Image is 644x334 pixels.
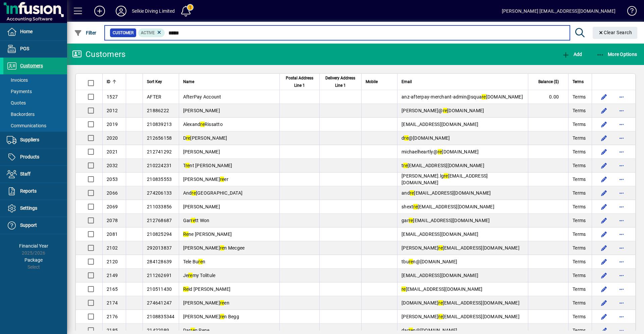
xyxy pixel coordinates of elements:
[107,300,118,306] span: 2174
[183,273,216,278] span: Je my Tolitule
[438,300,443,306] em: re
[185,163,190,168] em: re
[147,78,162,85] span: Sort Key
[107,177,118,182] span: 2053
[596,52,637,57] span: More Options
[401,286,483,292] span: [EMAIL_ADDRESS][DOMAIN_NAME]
[183,135,227,141] span: D [PERSON_NAME]
[616,311,627,322] button: More options
[183,149,220,154] span: [PERSON_NAME]
[183,286,231,292] span: id [PERSON_NAME]
[401,173,488,185] span: [PERSON_NAME].lg [EMAIL_ADDRESS][DOMAIN_NAME]
[192,190,196,196] em: re
[401,328,457,333] span: dar n@[DOMAIN_NAME]
[438,149,442,154] em: re
[3,41,67,57] a: POS
[599,297,609,308] button: Edit
[401,135,450,141] span: d @[DOMAIN_NAME]
[107,135,118,141] span: 2020
[20,154,39,159] span: Products
[3,97,67,109] a: Quotes
[138,28,165,37] mat-chip: Activation Status: Active
[220,245,224,251] em: re
[89,5,110,17] button: Add
[7,100,26,106] span: Quotes
[366,78,393,85] div: Mobile
[3,149,67,165] a: Products
[616,243,627,253] button: More options
[24,257,43,263] span: Package
[573,231,586,238] span: Terms
[188,273,193,278] em: re
[573,107,586,114] span: Terms
[560,48,584,60] button: Add
[191,218,195,223] em: re
[599,311,609,322] button: Edit
[284,74,316,89] span: Postal Address Line 1
[74,30,97,36] span: Filter
[183,94,221,99] span: AfterPay Account
[183,163,232,168] span: T nt [PERSON_NAME]
[562,52,582,57] span: Add
[3,109,67,120] a: Backorders
[72,27,98,39] button: Filter
[198,259,203,264] em: re
[573,327,586,334] span: Terms
[3,74,67,86] a: Invoices
[3,132,67,148] a: Suppliers
[107,328,118,333] span: 2185
[573,190,586,196] span: Terms
[401,149,479,154] span: michaelheartly@ [DOMAIN_NAME]
[616,160,627,171] button: More options
[401,300,520,306] span: [DOMAIN_NAME] [EMAIL_ADDRESS][DOMAIN_NAME]
[147,177,172,182] span: 210835553
[401,204,494,209] span: shext [EMAIL_ADDRESS][DOMAIN_NAME]
[107,218,118,223] span: 2078
[616,215,627,226] button: More options
[532,78,565,85] div: Balance ($)
[528,90,568,104] td: 0.00
[616,256,627,267] button: More options
[20,46,29,51] span: POS
[183,177,228,182] span: [PERSON_NAME] er
[147,245,172,251] span: 292013837
[200,122,205,127] em: re
[573,203,586,210] span: Terms
[107,78,122,85] div: ID
[147,218,172,223] span: 212768687
[7,77,28,83] span: Invoices
[573,286,586,292] span: Terms
[3,217,67,234] a: Support
[410,190,414,196] em: re
[616,284,627,294] button: More options
[616,229,627,240] button: More options
[107,204,118,209] span: 2069
[20,205,37,211] span: Settings
[444,173,448,179] em: re
[401,231,478,237] span: [EMAIL_ADDRESS][DOMAIN_NAME]
[438,245,443,251] em: re
[147,300,172,306] span: 274641247
[401,190,491,196] span: and [EMAIL_ADDRESS][DOMAIN_NAME]
[220,314,224,319] em: re
[616,188,627,198] button: More options
[147,231,172,237] span: 210825294
[593,27,638,39] button: Clear
[183,218,210,223] span: Gar tt Won
[183,314,239,319] span: [PERSON_NAME] n Begg
[573,258,586,265] span: Terms
[324,74,357,89] span: Delivery Address Line 1
[599,215,609,226] button: Edit
[409,218,413,223] em: re
[599,229,609,240] button: Edit
[616,91,627,102] button: More options
[616,270,627,281] button: More options
[401,94,523,99] span: anz-afterpay-merchant-admin@squa [DOMAIN_NAME]
[599,243,609,253] button: Edit
[401,245,520,251] span: [PERSON_NAME] [EMAIL_ADDRESS][DOMAIN_NAME]
[573,93,586,100] span: Terms
[3,166,67,183] a: Staff
[409,259,413,264] em: re
[616,174,627,185] button: More options
[20,222,37,228] span: Support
